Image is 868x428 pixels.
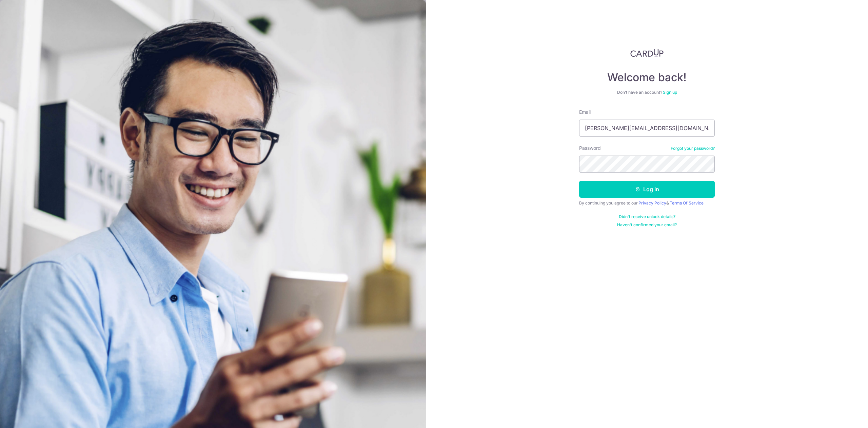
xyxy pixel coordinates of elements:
button: Log in [579,181,715,198]
label: Password [579,145,601,151]
h4: Welcome back! [579,71,715,84]
div: By continuing you agree to our & [579,200,715,206]
a: Didn't receive unlock details? [619,214,675,219]
img: CardUp Logo [630,49,664,57]
div: Don’t have an account? [579,90,715,95]
a: Sign up [663,90,677,95]
label: Email [579,109,591,115]
a: Haven't confirmed your email? [617,222,677,228]
input: Enter your Email [579,120,715,137]
a: Terms Of Service [670,200,704,206]
a: Forgot your password? [671,146,715,151]
a: Privacy Policy [638,200,666,206]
